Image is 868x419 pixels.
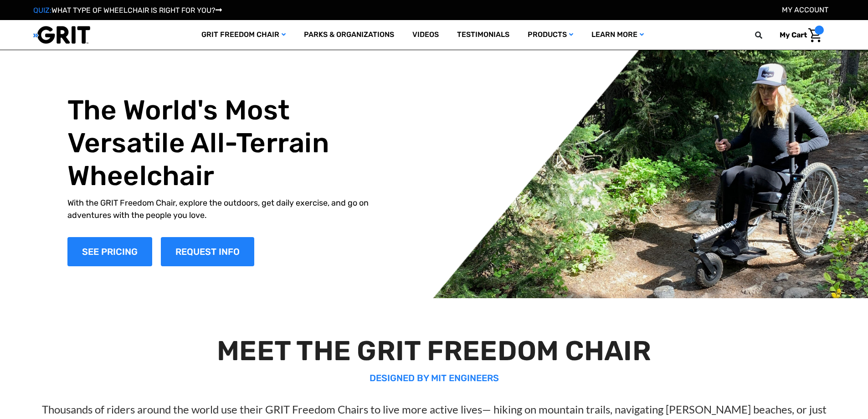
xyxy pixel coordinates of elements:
[780,31,807,39] span: My Cart
[582,20,653,50] a: Learn More
[161,237,254,266] a: Slide number 1, Request Information
[22,335,847,367] h2: MEET THE GRIT FREEDOM CHAIR
[67,94,389,192] h1: The World's Most Versatile All-Terrain Wheelchair
[33,6,51,15] span: QUIZ:
[22,371,847,385] p: DESIGNED BY MIT ENGINEERS
[295,20,403,50] a: Parks & Organizations
[782,5,828,14] a: Account
[33,26,90,44] img: GRIT All-Terrain Wheelchair and Mobility Equipment
[773,26,824,45] a: Cart with 0 items
[808,28,822,42] img: Cart
[519,20,582,50] a: Products
[403,20,448,50] a: Videos
[33,6,222,15] a: QUIZ:WHAT TYPE OF WHEELCHAIR IS RIGHT FOR YOU?
[448,20,519,50] a: Testimonials
[67,197,389,222] p: With the GRIT Freedom Chair, explore the outdoors, get daily exercise, and go on adventures with ...
[67,237,152,266] a: Shop Now
[759,26,773,45] input: Search
[192,20,295,50] a: GRIT Freedom Chair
